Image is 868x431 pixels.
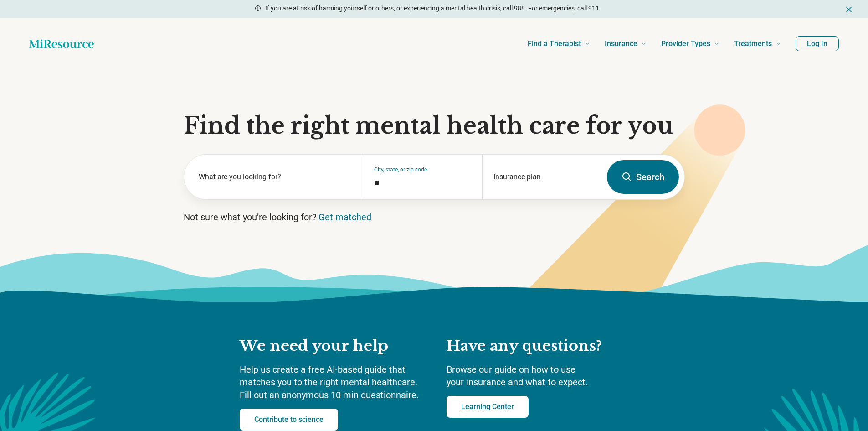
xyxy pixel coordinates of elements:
[265,4,601,13] p: If you are at risk of harming yourself or others, or experiencing a mental health crisis, call 98...
[605,37,637,50] span: Insurance
[240,409,338,431] a: Contribute to science
[318,212,371,223] a: Get matched
[240,363,428,401] p: Help us create a free AI-based guide that matches you to the right mental healthcare. Fill out an...
[844,4,853,15] button: Dismiss
[447,337,629,356] h2: Have any questions?
[607,160,679,194] button: Search
[447,396,529,418] a: Learning Center
[605,26,647,62] a: Insurance
[184,112,685,140] h1: Find the right mental health care for you
[734,26,781,62] a: Treatments
[796,36,839,51] button: Log In
[199,171,352,182] label: What are you looking for?
[734,37,772,50] span: Treatments
[528,37,581,50] span: Find a Therapist
[447,363,629,389] p: Browse our guide on how to use your insurance and what to expect.
[29,35,94,53] a: Home page
[528,26,590,62] a: Find a Therapist
[184,211,685,223] p: Not sure what you’re looking for?
[661,26,719,62] a: Provider Types
[661,37,710,50] span: Provider Types
[240,337,428,356] h2: We need your help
